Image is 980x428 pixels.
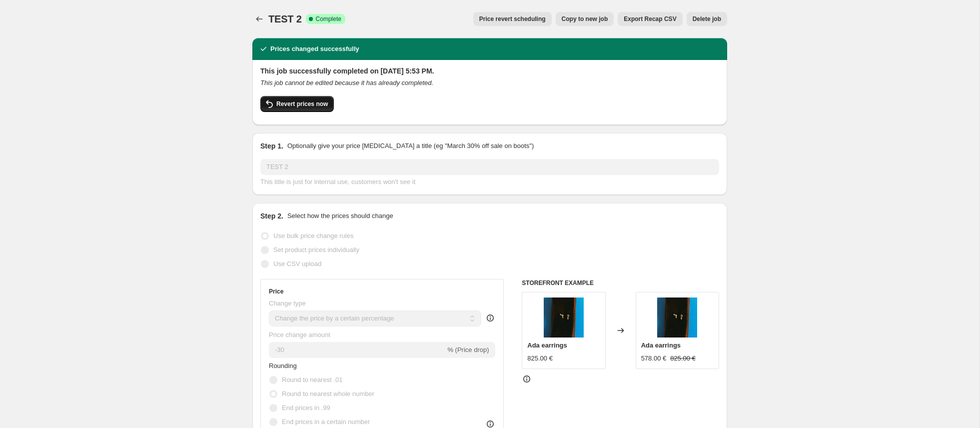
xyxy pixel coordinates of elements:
[562,15,608,23] span: Copy to new job
[670,353,696,363] strike: 825.00 €
[522,279,719,287] h6: STOREFRONT EXAMPLE
[269,331,330,338] span: Price change amount
[260,79,433,86] i: This job cannot be edited because it has already completed.
[269,287,283,295] h3: Price
[618,12,682,26] button: Export Recap CSV
[273,246,359,253] span: Set product prices individually
[260,96,334,112] button: Revert prices now
[260,178,415,185] span: This title is just for internal use, customers won't see it
[269,342,445,358] input: -15
[641,353,667,363] div: 578.00 €
[693,15,721,23] span: Delete job
[287,141,534,151] p: Optionally give your price [MEDICAL_DATA] a title (eg "March 30% off sale on boots")
[473,12,552,26] button: Price revert scheduling
[282,404,330,411] span: End prices in .99
[260,211,283,221] h2: Step 2.
[282,418,370,425] span: End prices in a certain number
[282,390,374,397] span: Round to nearest whole number
[260,66,719,76] h2: This job successfully completed on [DATE] 5:53 PM.
[544,297,584,337] img: AdaBleuCopy_80x.jpg
[624,15,676,23] span: Export Recap CSV
[273,260,321,267] span: Use CSV upload
[287,211,393,221] p: Select how the prices should change
[447,346,489,353] span: % (Price drop)
[479,15,546,23] span: Price revert scheduling
[282,376,342,383] span: Round to nearest .01
[276,100,328,108] span: Revert prices now
[260,159,719,175] input: 30% off holiday sale
[641,341,681,349] span: Ada earrings
[527,341,567,349] span: Ada earrings
[268,13,302,24] span: TEST 2
[657,297,697,337] img: AdaBleuCopy_80x.jpg
[269,299,306,307] span: Change type
[269,362,297,369] span: Rounding
[260,141,283,151] h2: Step 1.
[527,353,553,363] div: 825.00 €
[273,232,353,239] span: Use bulk price change rules
[252,12,266,26] button: Price change jobs
[687,12,727,26] button: Delete job
[485,313,495,323] div: help
[270,44,359,54] h2: Prices changed successfully
[316,15,341,23] span: Complete
[556,12,614,26] button: Copy to new job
